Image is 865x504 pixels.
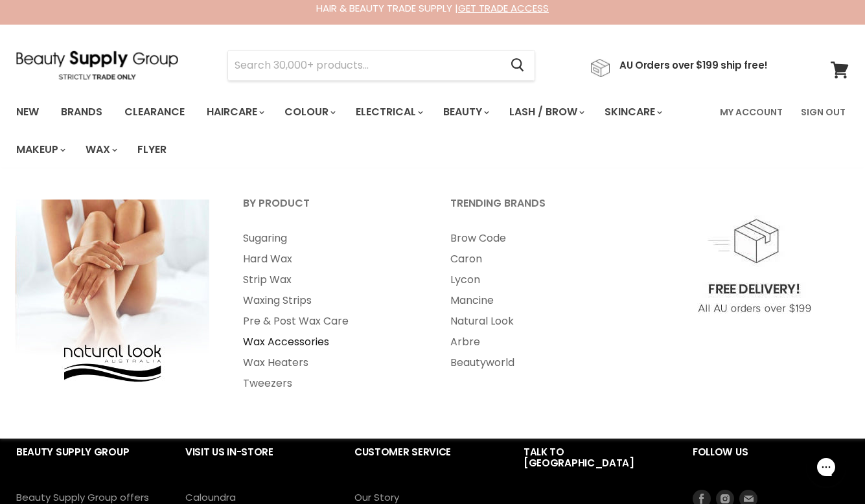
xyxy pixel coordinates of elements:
[434,249,639,269] a: Caron
[434,290,639,311] a: Mancine
[434,311,639,332] a: Natural Look
[6,136,73,163] a: Makeup
[434,332,639,352] a: Arbre
[595,98,670,126] a: Skincare
[693,436,849,490] h2: Follow us
[227,228,432,249] a: Sugaring
[524,436,667,501] h2: Talk to [GEOGRAPHIC_DATA]
[128,136,176,163] a: Flyer
[227,373,432,394] a: Tweezers
[228,51,500,80] input: Search
[227,50,535,81] form: Product
[434,228,639,249] a: Brow Code
[197,98,272,126] a: Haircare
[793,98,853,126] a: Sign Out
[227,249,432,269] a: Hard Wax
[185,436,329,490] h2: Visit Us In-Store
[434,228,639,373] ul: Main menu
[51,98,112,126] a: Brands
[6,98,49,126] a: New
[458,1,549,15] a: GET TRADE ACCESS
[227,193,432,225] a: By Product
[346,98,431,126] a: Electrical
[227,290,432,311] a: Waxing Strips
[433,98,497,126] a: Beauty
[500,51,535,80] button: Search
[434,269,639,290] a: Lycon
[227,311,432,332] a: Pre & Post Wax Care
[227,228,432,394] ul: Main menu
[500,98,592,126] a: Lash / Brow
[354,436,498,490] h2: Customer Service
[16,436,159,490] h2: Beauty Supply Group
[434,352,639,373] a: Beautyworld
[227,352,432,373] a: Wax Heaters
[6,93,712,168] ul: Main menu
[185,490,236,504] a: Caloundra
[712,98,790,126] a: My Account
[354,490,399,504] a: Our Story
[800,443,852,491] iframe: Gorgias live chat messenger
[227,269,432,290] a: Strip Wax
[227,332,432,352] a: Wax Accessories
[434,193,639,225] a: Trending Brands
[275,98,343,126] a: Colour
[76,136,125,163] a: Wax
[115,98,194,126] a: Clearance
